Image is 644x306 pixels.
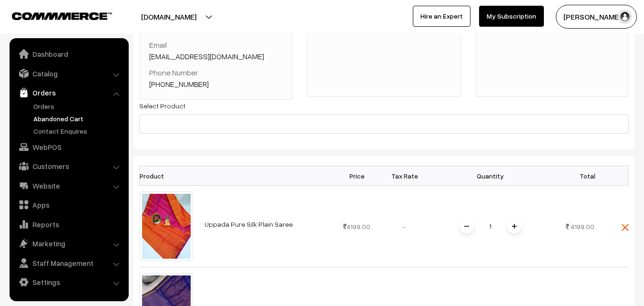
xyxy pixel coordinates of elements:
[149,79,209,89] a: [PHONE_NUMBER]
[429,166,552,186] th: Quantity
[31,101,125,111] a: Orders
[413,6,470,27] a: Hire an Expert
[381,166,429,186] th: Tax Rate
[108,5,230,29] button: [DOMAIN_NAME]
[552,166,600,186] th: Total
[12,12,112,20] img: COMMMERCE
[12,65,125,82] a: Catalog
[12,84,125,101] a: Orders
[31,126,125,136] a: Contact Enquires
[333,186,381,267] td: 4199.00
[464,224,469,229] img: minus
[333,166,381,186] th: Price
[12,45,125,63] a: Dashboard
[204,220,293,228] a: Uppada Pure Silk Plain Saree
[149,52,264,61] a: [EMAIL_ADDRESS][DOMAIN_NAME]
[556,5,637,29] button: [PERSON_NAME]
[12,235,125,252] a: Marketing
[618,10,632,24] img: user
[140,191,193,261] img: uppada-saree-va10795-jul.jpeg
[12,216,125,233] a: Reports
[12,196,125,213] a: Apps
[12,254,125,272] a: Staff Management
[622,224,629,231] img: close
[12,10,95,21] a: COMMMERCE
[31,114,125,124] a: Abandoned Cart
[12,158,125,175] a: Customers
[139,101,185,111] label: Select Product
[12,177,125,194] a: Website
[12,274,125,291] a: Settings
[403,222,406,231] span: -
[149,67,283,90] p: Phone Number
[12,138,125,156] a: WebPOS
[140,166,199,186] th: Product
[512,224,517,229] img: plusI
[571,222,594,231] span: 4199.00
[479,6,544,27] a: My Subscription
[149,39,283,62] p: Email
